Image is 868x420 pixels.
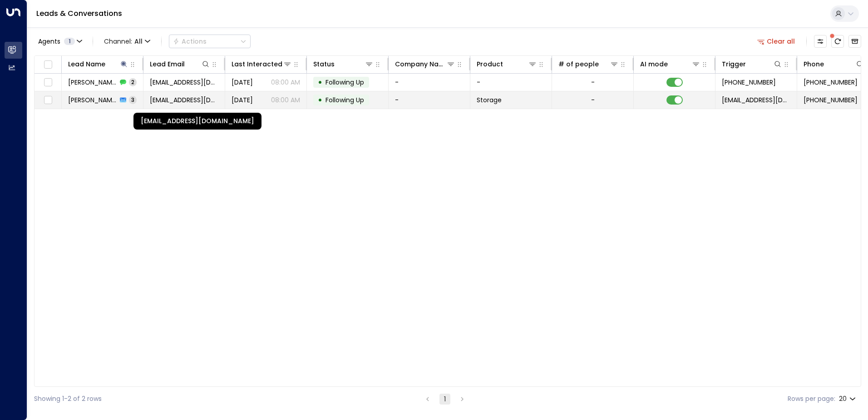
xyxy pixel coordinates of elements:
span: 3 [129,96,137,104]
span: Hanna Streeter [68,95,117,105]
span: leads@space-station.co.uk [722,95,790,105]
button: Customize [814,35,827,48]
div: Last Interacted [232,59,292,70]
td: - [389,91,470,109]
span: Hanna Streeter [68,78,117,87]
div: Last Interacted [232,59,282,70]
div: • [318,92,322,108]
a: Leads & Conversations [36,8,122,19]
div: AI mode [640,59,668,70]
div: Phone [804,59,864,70]
span: 1 [64,38,75,45]
span: +447894403336 [804,95,858,105]
button: Actions [169,35,251,48]
div: Trigger [722,59,746,70]
button: Agents1 [34,35,85,48]
div: Button group with a nested menu [169,35,251,48]
div: Lead Email [150,59,185,70]
span: Storage [477,95,502,105]
p: 08:00 AM [271,78,300,87]
span: +447894403336 [804,78,858,87]
div: # of people [558,59,599,70]
div: Company Name [395,59,446,70]
span: 2 [129,78,137,86]
span: hannastreeter@gmail.com [150,95,218,105]
div: Showing 1-2 of 2 rows [34,394,102,404]
div: AI mode [640,59,700,70]
div: Actions [173,37,207,45]
button: Archived Leads [848,35,861,48]
span: All [134,38,143,45]
button: Channel:All [100,35,154,48]
button: page 1 [439,394,450,405]
div: Product [477,59,503,70]
div: 20 [839,392,858,405]
span: Channel: [100,35,154,48]
span: Following Up [325,78,364,87]
div: Company Name [395,59,455,70]
div: Status [313,59,374,70]
label: Rows per page: [788,394,835,404]
div: [EMAIL_ADDRESS][DOMAIN_NAME] [133,113,261,130]
div: Trigger [722,59,782,70]
span: Toggle select all [42,59,54,70]
nav: pagination navigation [422,393,468,405]
span: Aug 25, 2025 [232,95,253,105]
div: Status [313,59,335,70]
span: Toggle select row [42,95,54,106]
div: Lead Name [68,59,105,70]
span: Following Up [325,95,364,105]
p: 08:00 AM [271,95,300,105]
div: - [591,78,595,87]
span: hannastreeter@gmail.com [150,78,218,87]
span: Agents [38,38,60,45]
div: Lead Name [68,59,128,70]
span: Aug 27, 2025 [232,78,253,87]
td: - [389,74,470,91]
button: Clear all [754,35,799,48]
div: # of people [558,59,619,70]
div: Lead Email [150,59,210,70]
span: Toggle select row [42,77,54,88]
div: • [318,75,322,90]
div: Phone [804,59,824,70]
div: Product [477,59,537,70]
span: +447894403336 [722,78,776,87]
td: - [470,74,552,91]
span: There are new threads available. Refresh the grid to view the latest updates. [831,35,844,48]
div: - [591,95,595,105]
